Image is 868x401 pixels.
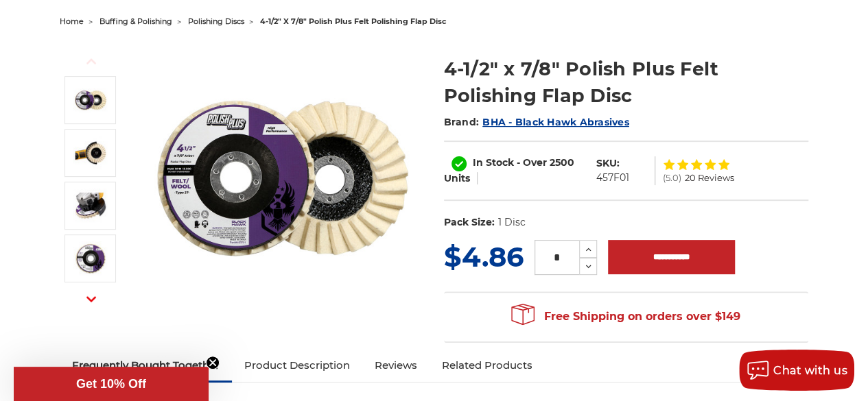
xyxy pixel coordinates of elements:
[684,173,734,182] span: 20 Reviews
[497,215,525,230] dd: 1 Disc
[73,83,108,117] img: buffing and polishing felt flap disc
[60,16,84,26] a: home
[473,156,514,169] span: In Stock
[444,215,495,230] dt: Pack Size:
[188,16,244,26] a: polishing discs
[232,350,362,380] a: Product Description
[773,364,847,377] span: Chat with us
[739,350,854,391] button: Chat with us
[444,56,808,109] h1: 4-1/2" x 7/8" Polish Plus Felt Polishing Flap Disc
[444,116,480,128] span: Brand:
[662,173,681,182] span: (5.0)
[444,172,470,184] span: Units
[517,156,547,169] span: - Over
[430,350,545,380] a: Related Products
[75,47,108,76] button: Previous
[596,171,629,185] dd: 457F01
[145,41,420,315] img: buffing and polishing felt flap disc
[511,303,740,330] span: Free Shipping on orders over $149
[14,367,209,401] div: Get 10% OffClose teaser
[444,240,524,274] span: $4.86
[482,116,629,128] a: BHA - Black Hawk Abrasives
[60,350,232,380] a: Frequently Bought Together
[550,156,574,169] span: 2500
[596,156,620,171] dt: SKU:
[73,136,108,170] img: felt flap disc for angle grinder
[362,350,430,380] a: Reviews
[76,377,146,391] span: Get 10% Off
[73,189,108,223] img: angle grinder buffing flap disc
[99,16,172,26] a: buffing & polishing
[206,356,220,369] button: Close teaser
[75,284,108,314] button: Next
[260,16,447,26] span: 4-1/2" x 7/8" polish plus felt polishing flap disc
[73,241,108,276] img: BHA 4.5 inch polish plus flap disc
